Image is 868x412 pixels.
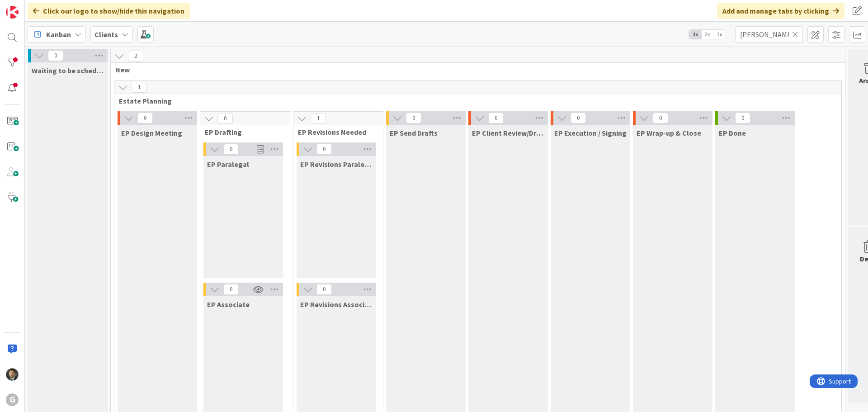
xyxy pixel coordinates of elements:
[300,160,373,169] span: EP Revisions Paralegal
[472,128,544,137] span: EP Client Review/Draft Review Meeting
[717,3,844,19] div: Add and manage tabs by clicking
[316,284,332,295] span: 0
[207,300,250,309] span: EP Associate
[311,113,326,124] span: 1
[571,113,586,123] span: 0
[217,113,233,124] span: 0
[689,30,701,39] span: 1x
[48,50,63,61] span: 0
[6,368,19,381] img: CG
[121,128,182,137] span: EP Design Meeting
[94,30,118,39] b: Clients
[300,300,373,309] span: EP Revisions Associate
[390,128,438,137] span: EP Send Drafts
[554,128,627,137] span: EP Execution / Signing
[719,128,746,137] span: EP Done
[46,29,71,40] span: Kanban
[119,96,830,105] span: Estate Planning
[316,144,332,155] span: 0
[298,128,372,137] span: EP Revisions Needed
[132,82,147,93] span: 1
[28,3,190,19] div: Click our logo to show/hide this navigation
[701,30,713,39] span: 2x
[223,284,239,295] span: 0
[19,1,41,12] span: Support
[205,128,278,137] span: EP Drafting
[137,113,153,123] span: 0
[32,66,104,75] span: Waiting to be scheduled
[223,144,239,155] span: 0
[735,26,803,43] input: Quick Filter...
[6,393,19,406] div: G
[713,30,726,39] span: 3x
[735,113,750,123] span: 0
[637,128,701,137] span: EP Wrap-up & Close
[115,65,834,74] span: New
[6,6,19,19] img: Visit kanbanzone.com
[207,160,249,169] span: EP Paralegal
[406,113,421,123] span: 0
[488,113,504,123] span: 0
[653,113,668,123] span: 0
[128,51,143,62] span: 2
